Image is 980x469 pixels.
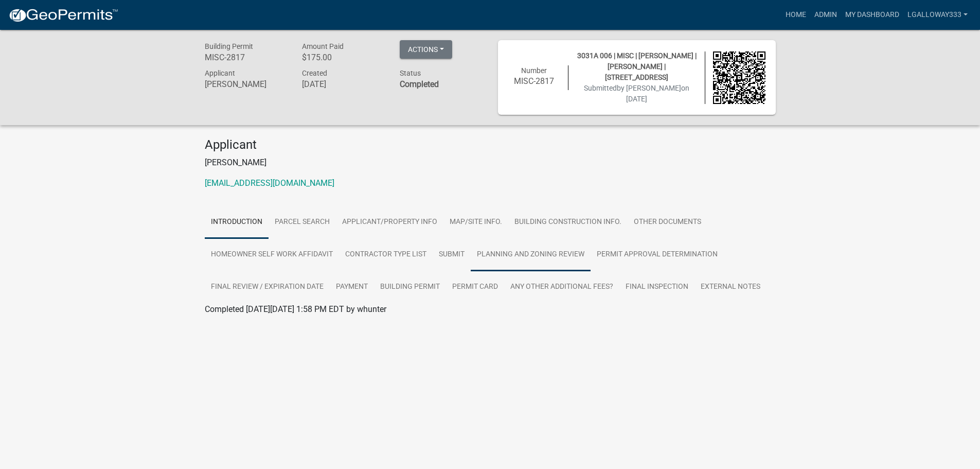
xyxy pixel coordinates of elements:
h4: Applicant [205,137,776,152]
a: Parcel search [269,206,336,239]
a: Planning and Zoning Review [471,238,591,271]
a: Contractor Type List [339,238,433,271]
span: Submitted on [DATE] [584,84,689,103]
h6: [DATE] [302,79,384,89]
a: Final Inspection [619,271,694,304]
a: Homeowner Self Work Affidavit [205,238,339,271]
a: [EMAIL_ADDRESS][DOMAIN_NAME] [205,178,334,188]
a: Submit [433,238,471,271]
h6: MISC-2817 [508,76,561,86]
span: Completed [DATE][DATE] 1:58 PM EDT by whunter [205,304,386,314]
h6: [PERSON_NAME] [205,79,287,89]
a: External Notes [694,271,767,304]
a: Final Review / Expiration Date [205,271,330,304]
a: Permit Card [446,271,504,304]
span: Building Permit [205,42,253,50]
a: Payment [330,271,374,304]
span: 3031A 006 | MISC | [PERSON_NAME] | [PERSON_NAME] | [STREET_ADDRESS] [577,51,697,81]
a: Applicant/Property Info [336,206,443,239]
span: Created [302,69,327,77]
a: Admin [810,5,841,25]
strong: Completed [400,79,439,89]
h6: $175.00 [302,53,384,62]
span: by [PERSON_NAME] [617,84,681,92]
a: My Dashboard [841,5,903,25]
a: Introduction [205,206,269,239]
h6: MISC-2817 [205,53,287,62]
a: lgalloway333 [903,5,972,25]
a: Home [781,5,810,25]
a: Building Permit [374,271,446,304]
span: Number [521,66,547,75]
span: Status [400,69,421,77]
a: Any other Additional Fees? [504,271,619,304]
span: Applicant [205,69,235,77]
a: Permit Approval Determination [591,238,724,271]
button: Actions [400,40,452,59]
img: QR code [713,51,765,104]
p: [PERSON_NAME] [205,157,776,169]
span: Amount Paid [302,42,344,50]
a: Map/Site Info. [443,206,508,239]
a: Building Construction Info. [508,206,628,239]
a: Other Documents [628,206,707,239]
